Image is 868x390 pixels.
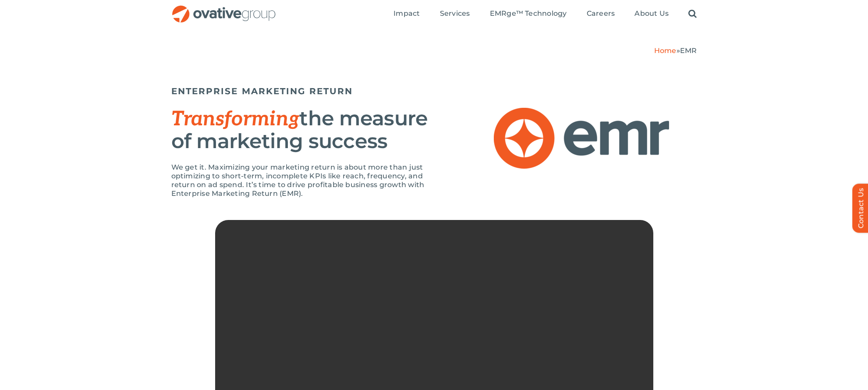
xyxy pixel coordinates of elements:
[440,9,470,19] a: Services
[490,9,567,18] span: EMRge™ Technology
[634,9,669,18] span: About Us
[393,9,420,19] a: Impact
[171,163,434,198] p: We get it. Maximizing your marketing return is about more than just optimizing to short-term, inc...
[680,46,697,55] span: EMR
[494,108,669,169] img: EMR – Logo
[587,9,615,19] a: Careers
[587,9,615,18] span: Careers
[654,46,677,55] a: Home
[440,9,470,18] span: Services
[393,9,420,18] span: Impact
[171,4,276,13] a: OG_Full_horizontal_RGB
[688,9,697,19] a: Search
[171,107,300,131] span: Transforming
[171,107,434,152] h2: the measure of marketing success
[634,9,669,19] a: About Us
[171,86,434,96] h5: ENTERPRISE MARKETING RETURN
[654,46,697,55] span: »
[490,9,567,19] a: EMRge™ Technology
